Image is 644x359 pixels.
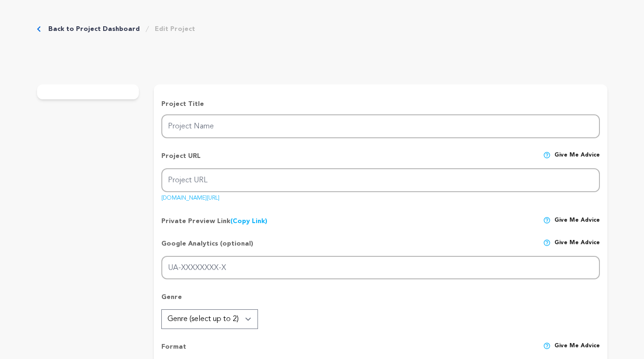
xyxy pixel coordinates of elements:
p: Project URL [161,151,201,168]
a: Back to Project Dashboard [48,24,140,34]
p: Project Title [161,99,599,109]
img: help-circle.svg [543,239,551,247]
a: Edit Project [155,24,195,34]
input: Project URL [161,168,599,192]
p: Private Preview Link [161,217,267,226]
input: Project Name [161,114,599,138]
a: [DOMAIN_NAME][URL] [161,192,220,201]
span: Give me advice [554,342,600,359]
p: Genre [161,292,599,309]
input: UA-XXXXXXXX-X [161,256,599,280]
a: (Copy Link) [230,218,267,224]
span: Give me advice [554,239,600,256]
img: help-circle.svg [543,217,551,224]
div: Breadcrumb [37,24,195,34]
img: help-circle.svg [543,342,551,350]
img: help-circle.svg [543,151,551,159]
span: Give me advice [554,217,600,226]
p: Google Analytics (optional) [161,239,253,256]
span: Give me advice [554,151,600,168]
p: Format [161,342,186,359]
